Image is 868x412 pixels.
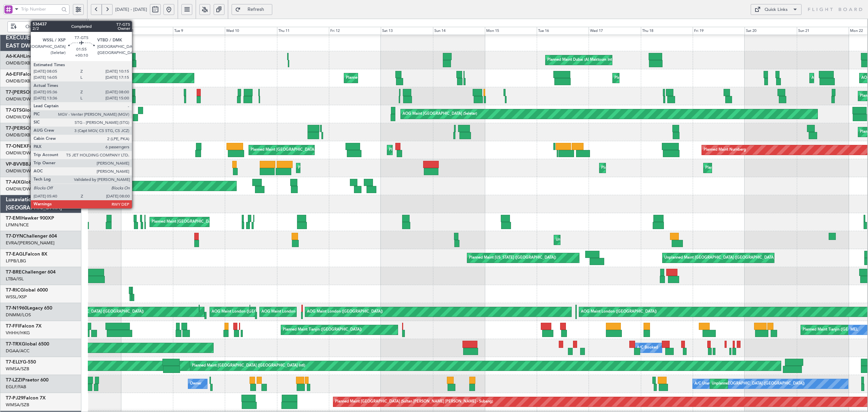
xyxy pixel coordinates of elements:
span: T7-AIX [6,180,21,185]
div: Planned Maint [GEOGRAPHIC_DATA] ([GEOGRAPHIC_DATA]) [251,145,357,155]
span: T7-[PERSON_NAME] [6,90,52,95]
div: Sat 20 [745,27,796,35]
a: WMSA/SZB [6,402,29,408]
div: Unplanned Maint [GEOGRAPHIC_DATA] ([GEOGRAPHIC_DATA]) [664,253,776,263]
span: [DATE] - [DATE] [115,6,147,13]
a: OMDB/DXB [6,78,30,84]
div: Planned Maint Dubai (Al Maktoum Intl) [705,163,772,173]
a: LTBA/ISL [6,276,24,282]
div: AOG Maint [811,73,831,83]
div: AOG Maint London ([GEOGRAPHIC_DATA]) [261,307,337,317]
span: T7-PJ29 [6,396,23,400]
a: T7-FFIFalcon 7X [6,324,42,329]
a: VP-BVVBBJ1 [6,162,34,167]
div: Planned Maint [GEOGRAPHIC_DATA] [152,217,216,227]
div: Planned Maint Dubai (Al Maktoum Intl) [547,55,614,65]
div: AOG Maint London ([GEOGRAPHIC_DATA]) [212,307,288,317]
span: T7-LZZI [6,378,22,382]
a: EVRA/[PERSON_NAME] [6,240,55,246]
a: OMDW/DWC [6,186,34,192]
div: [DATE] [90,20,101,26]
a: OMDW/DWC [6,168,34,174]
div: Wed 10 [225,27,277,35]
a: T7-PJ29Falcon 7X [6,396,46,400]
a: T7-ONEXFalcon 8X [6,144,49,149]
span: T7-GTS [6,108,22,113]
div: Planned Maint Nurnberg [704,145,746,155]
div: Planned Maint [US_STATE] ([GEOGRAPHIC_DATA]) [469,253,556,263]
a: VHHH/HKG [6,330,30,336]
span: T7-FFI [6,324,19,329]
div: MEL [850,325,858,335]
a: LFMN/NCE [6,222,29,228]
div: AOG Maint London ([GEOGRAPHIC_DATA]) [307,307,383,317]
a: A6-EFIFalcon 7X [6,72,43,77]
span: T7-ELLY [6,360,23,364]
a: OMDW/DWC [6,114,34,120]
a: DNMM/LOS [6,312,31,318]
span: VP-BVV [6,162,22,167]
a: WSSL/XSP [6,294,27,300]
div: Quick Links [765,6,788,13]
div: Planned Maint [GEOGRAPHIC_DATA] ([GEOGRAPHIC_DATA] Intl) [192,361,305,371]
span: T7-EMI [6,216,21,221]
a: OMDW/DWC [6,96,34,102]
div: Planned Maint [GEOGRAPHIC_DATA] (Sultan [PERSON_NAME] [PERSON_NAME] - Subang) [335,397,493,407]
div: Thu 11 [277,27,329,35]
div: Unplanned Maint [GEOGRAPHIC_DATA] (Riga Intl) [556,235,643,245]
div: A/C Booked [637,343,658,353]
div: Unplanned Maint [GEOGRAPHIC_DATA] ([GEOGRAPHIC_DATA]) [32,307,144,317]
div: Sun 21 [797,27,849,35]
div: AOG Maint London ([GEOGRAPHIC_DATA]) [581,307,657,317]
div: Fri 19 [693,27,745,35]
span: T7-[PERSON_NAME] [6,126,52,131]
span: T7-RIC [6,288,20,293]
button: Quick Links [751,4,802,15]
a: OMDB/DXB [6,60,30,66]
div: Planned Maint Dubai (Al Maktoum Intl) [389,145,456,155]
a: OMDB/DXB [6,132,30,138]
div: Planned Maint Dubai (Al Maktoum Intl) [346,73,413,83]
div: Mon 15 [485,27,537,35]
span: T7-BRE [6,270,22,275]
div: AOG Maint [GEOGRAPHIC_DATA] (Seletar) [402,109,477,119]
input: Trip Number [21,4,59,14]
div: Planned Maint Nice ([GEOGRAPHIC_DATA]) [298,163,374,173]
a: T7-TRXGlobal 6500 [6,342,49,347]
span: A6-KAH [6,54,23,59]
div: Sun 7 [69,27,121,35]
a: T7-DYNChallenger 604 [6,234,57,239]
a: OMDW/DWC [6,150,34,156]
span: A6-EFI [6,72,20,77]
span: T7-DYN [6,234,23,239]
button: Refresh [232,4,272,15]
a: T7-EAGLFalcon 8X [6,252,47,257]
div: Tue 9 [173,27,225,35]
a: DGAA/ACC [6,348,29,354]
span: T7-N1960 [6,306,27,311]
div: Owner [190,379,201,389]
div: Thu 18 [641,27,693,35]
a: T7-GTSGlobal 7500 [6,108,49,113]
a: T7-LZZIPraetor 600 [6,378,48,382]
span: T7-TRX [6,342,22,347]
a: T7-BREChallenger 604 [6,270,56,275]
div: Wed 17 [589,27,640,35]
span: Only With Activity [18,24,71,29]
span: T7-ONEX [6,144,27,149]
a: LFPB/LBG [6,258,26,264]
a: A6-KAHLineage 1000 [6,54,53,59]
span: T7-EAGL [6,252,25,257]
a: T7-ELLYG-550 [6,360,36,364]
a: T7-[PERSON_NAME]Global 6000 [6,126,79,131]
div: Unplanned Maint [GEOGRAPHIC_DATA] ([GEOGRAPHIC_DATA]) [712,379,823,389]
a: T7-N1960Legacy 650 [6,306,52,311]
div: Tue 16 [537,27,589,35]
div: Fri 12 [329,27,381,35]
a: T7-EMIHawker 900XP [6,216,54,221]
div: Mon 8 [121,27,173,35]
div: A/C Unavailable [GEOGRAPHIC_DATA] ([GEOGRAPHIC_DATA]) [694,379,805,389]
a: T7-AIXGlobal 5000 [6,180,48,185]
div: Sun 14 [433,27,485,35]
button: Only With Activity [7,21,74,32]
